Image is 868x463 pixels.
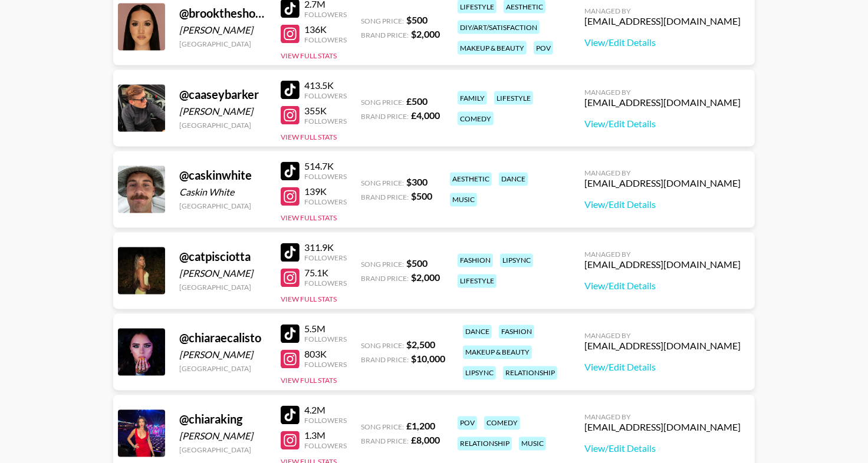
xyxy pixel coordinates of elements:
div: 311.9K [304,242,347,254]
div: [EMAIL_ADDRESS][DOMAIN_NAME] [584,422,741,434]
div: Followers [304,117,347,125]
button: View Full Stats [281,133,337,141]
div: Followers [304,173,347,181]
div: makeup & beauty [458,41,527,55]
div: dance [463,325,492,339]
div: [EMAIL_ADDRESS][DOMAIN_NAME] [584,15,741,27]
div: music [519,437,546,451]
div: relationship [503,366,557,380]
div: Followers [304,254,347,263]
span: Brand Price: [361,193,409,202]
div: [PERSON_NAME] [179,105,267,117]
div: Managed By [584,88,741,97]
div: 139K [304,186,347,198]
div: Followers [304,442,347,451]
div: 355K [304,105,347,117]
div: Managed By [584,332,741,340]
div: Caskin White [179,187,267,199]
div: aesthetic [450,173,492,186]
div: Managed By [584,169,741,178]
div: lipsync [500,254,533,267]
div: [EMAIL_ADDRESS][DOMAIN_NAME] [584,340,741,352]
div: 514.7K [304,161,347,173]
div: Managed By [584,6,741,15]
span: Brand Price: [361,275,409,283]
span: Song Price: [361,98,404,107]
span: Song Price: [361,423,404,432]
div: [GEOGRAPHIC_DATA] [179,121,267,130]
div: [GEOGRAPHIC_DATA] [179,446,267,455]
div: @ caskinwhite [179,168,267,183]
div: [EMAIL_ADDRESS][DOMAIN_NAME] [584,259,741,271]
strong: $ 300 [406,177,428,188]
strong: $ 2,500 [406,339,435,350]
div: comedy [458,112,494,125]
div: Managed By [584,413,741,422]
div: Followers [304,335,347,344]
button: View Full Stats [281,295,337,304]
div: relationship [458,437,512,451]
div: @ chiaraecalisto [179,331,267,346]
a: View/Edit Details [584,37,741,48]
div: 4.2M [304,405,347,416]
div: fashion [499,325,534,339]
div: 5.5M [304,323,347,335]
strong: £ 1,200 [406,421,435,432]
span: Brand Price: [361,437,409,446]
span: Song Price: [361,16,404,25]
strong: $ 10,000 [411,353,445,365]
div: comedy [484,416,520,430]
div: Followers [304,10,347,19]
div: 75.1K [304,267,347,279]
div: @ chiaraking [179,412,267,427]
button: View Full Stats [281,51,337,60]
a: View/Edit Details [584,118,741,130]
strong: $ 2,000 [411,272,440,283]
button: View Full Stats [281,214,337,223]
span: Brand Price: [361,112,409,121]
div: [PERSON_NAME] [179,431,267,442]
div: [EMAIL_ADDRESS][DOMAIN_NAME] [584,97,741,108]
div: @ caaseybarker [179,87,267,102]
div: [GEOGRAPHIC_DATA] [179,283,267,292]
span: Song Price: [361,260,404,269]
div: 1.3M [304,430,347,442]
div: Managed By [584,250,741,259]
span: Song Price: [361,179,404,188]
div: Followers [304,416,347,425]
div: dance [499,173,528,186]
div: [PERSON_NAME] [179,349,267,361]
div: [EMAIL_ADDRESS][DOMAIN_NAME] [584,178,741,190]
div: Followers [304,361,347,369]
strong: £ 4,000 [411,110,440,121]
div: makeup & beauty [463,346,532,359]
div: 413.5K [304,80,347,91]
div: Followers [304,91,347,100]
div: [PERSON_NAME] [179,268,267,280]
span: Brand Price: [361,31,409,39]
div: 803K [304,349,347,361]
div: [PERSON_NAME] [179,24,267,36]
strong: $ 500 [406,14,428,25]
div: pov [458,416,477,430]
div: @ catpisciotta [179,250,267,264]
div: pov [534,41,553,55]
div: Followers [304,198,347,207]
a: View/Edit Details [584,362,741,373]
div: [GEOGRAPHIC_DATA] [179,39,267,48]
strong: £ 500 [406,95,428,107]
div: family [458,91,487,105]
div: [GEOGRAPHIC_DATA] [179,365,267,373]
div: Followers [304,279,347,288]
button: View Full Stats [281,376,337,385]
div: lifestyle [458,275,497,288]
a: View/Edit Details [584,443,741,455]
a: View/Edit Details [584,199,741,211]
div: lipsync [463,366,496,380]
div: Followers [304,35,347,44]
strong: $ 500 [411,191,432,202]
div: lifestyle [494,91,533,105]
div: [GEOGRAPHIC_DATA] [179,202,267,211]
strong: £ 8,000 [411,435,440,446]
a: View/Edit Details [584,280,741,292]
